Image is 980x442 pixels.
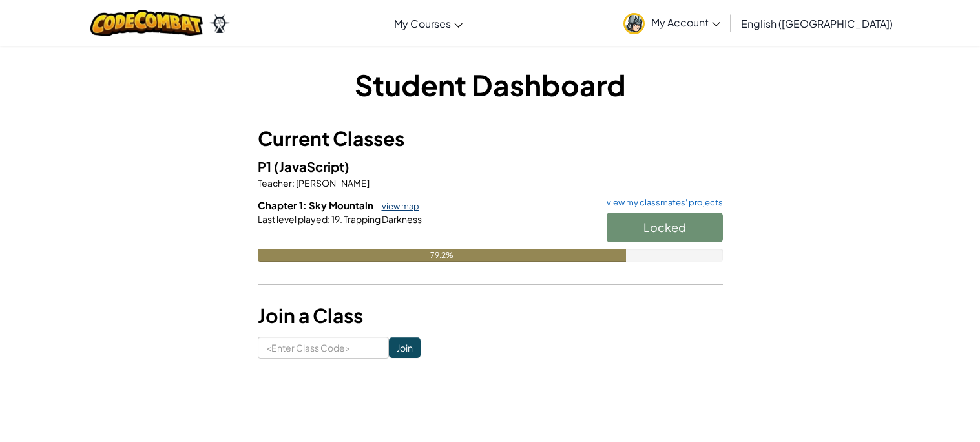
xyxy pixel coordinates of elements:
[258,199,375,211] span: Chapter 1: Sky Mountain
[389,337,421,358] input: Join
[258,213,328,225] span: Last level played
[258,65,723,105] h1: Student Dashboard
[274,158,349,174] span: (JavaScript)
[617,3,727,43] a: My Account
[388,6,469,41] a: My Courses
[258,177,292,189] span: Teacher
[258,249,626,262] div: 79.2%
[741,17,893,30] span: English ([GEOGRAPHIC_DATA])
[375,201,419,211] a: view map
[328,213,330,225] span: :
[258,337,389,359] input: <Enter Class Code>
[651,16,720,29] span: My Account
[209,14,230,33] img: Ozaria
[735,6,899,41] a: English ([GEOGRAPHIC_DATA])
[600,198,723,207] a: view my classmates' projects
[258,158,274,174] span: P1
[623,13,645,34] img: avatar
[258,301,723,330] h3: Join a Class
[295,177,370,189] span: [PERSON_NAME]
[394,17,451,30] span: My Courses
[90,10,203,36] img: CodeCombat logo
[342,213,422,225] span: Trapping Darkness
[258,124,723,153] h3: Current Classes
[330,213,342,225] span: 19.
[292,177,295,189] span: :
